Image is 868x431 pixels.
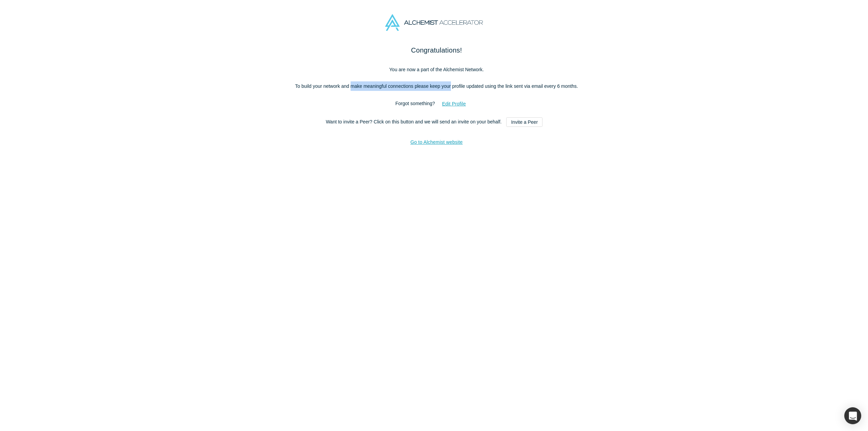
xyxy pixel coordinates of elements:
a: Go to Alchemist website [410,139,462,145]
button: Edit Profile [435,98,473,110]
p: Forgot something? [294,98,579,110]
p: Want to invite a Peer? Click on this button and we will send an invite on your behalf. [294,117,579,127]
img: Alchemist Accelerator Logo [385,14,483,31]
p: You are now a part of the Alchemist Network. [294,65,579,74]
a: Invite a Peer [506,117,542,127]
p: To build your network and make meaningful connections please keep your profile updated using the ... [294,81,579,91]
h2: Congratulations! [294,45,579,55]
